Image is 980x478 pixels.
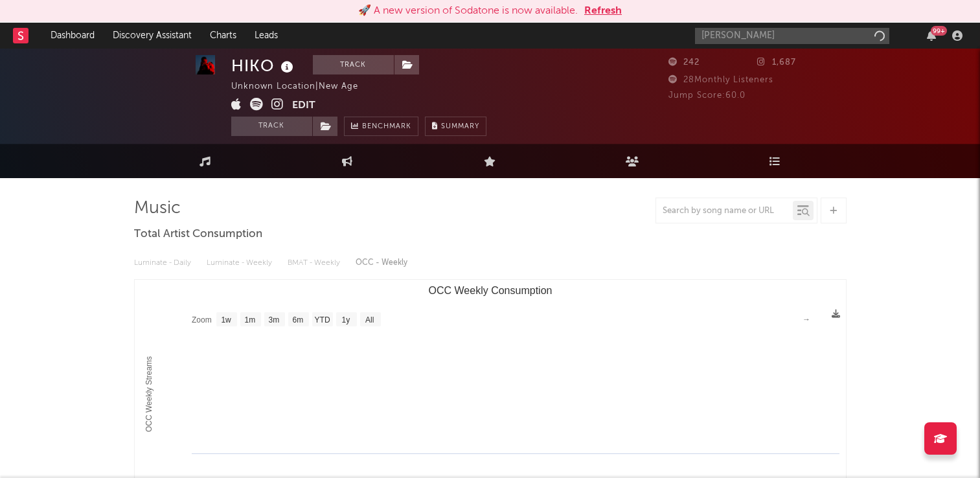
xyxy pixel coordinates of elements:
text: YTD [314,315,330,324]
div: Unknown Location | New Age [231,79,373,95]
input: Search by song name or URL [656,206,793,216]
a: Benchmark [344,117,418,136]
a: Leads [245,23,287,49]
button: Refresh [584,3,622,19]
div: HIKO [231,55,297,76]
button: Track [313,55,394,74]
a: Charts [201,23,245,49]
text: 1y [341,315,350,324]
span: 1,687 [757,58,796,67]
text: 6m [292,315,303,324]
span: Total Artist Consumption [134,227,262,242]
text: Zoom [192,315,212,324]
text: All [365,315,373,324]
text: OCC Weekly Streams [144,356,153,432]
span: 28 Monthly Listeners [668,76,773,84]
button: 99+ [927,30,936,41]
text: 1w [221,315,231,324]
span: Summary [441,123,479,130]
div: 99 + [931,26,947,36]
a: Dashboard [41,23,104,49]
div: 🚀 A new version of Sodatone is now available. [358,3,578,19]
input: Search for artists [695,28,889,44]
a: Discovery Assistant [104,23,201,49]
span: 242 [668,58,700,67]
text: 1m [244,315,255,324]
button: Track [231,117,312,136]
text: 3m [268,315,279,324]
text: OCC Weekly Consumption [428,285,552,296]
button: Summary [425,117,486,136]
button: Edit [292,98,315,114]
span: Jump Score: 60.0 [668,91,746,100]
text: → [803,315,810,324]
span: Benchmark [362,119,411,135]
